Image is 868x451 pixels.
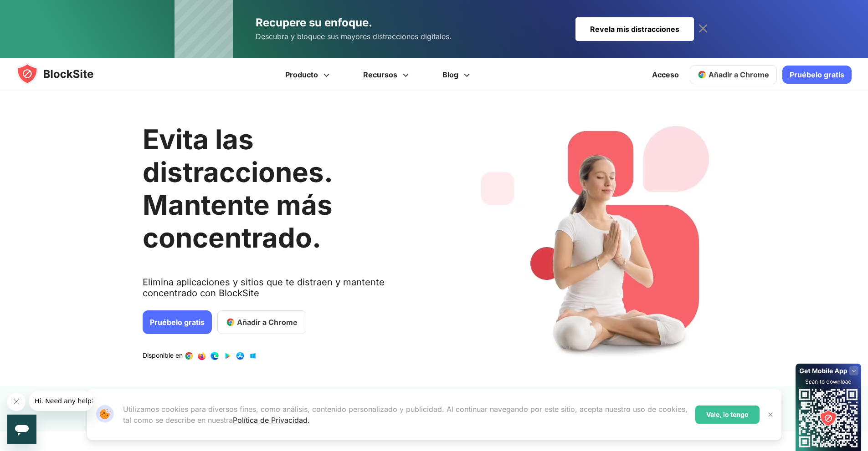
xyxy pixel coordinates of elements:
[765,409,776,421] button: Cerca
[150,318,205,327] font: Pruébelo gratis
[217,310,306,334] a: Añadir a Chrome
[442,70,458,79] font: Blog
[7,393,26,411] iframe: Mensaje de cierre
[270,58,348,91] a: Producto
[123,405,688,425] font: Utilizamos cookies para diversos fines, como análisis, contenido personalizado y publicidad. Al c...
[143,310,212,334] a: Pruébelo gratis
[590,25,679,34] font: Revela mis distracciones
[647,64,684,86] a: Acceso
[143,123,333,254] font: Evita las distracciones. Mantente más concentrado.
[709,70,769,79] font: Añadir a Chrome
[256,16,372,29] font: Recupere su enfoque.
[7,415,36,444] iframe: Botón para iniciar la ventana de mensajería
[706,410,749,418] font: Vale, lo tengo
[427,58,488,91] a: Blog
[782,66,852,84] a: Pruébelo gratis
[233,416,310,425] a: Política de Privacidad.
[790,70,844,79] font: Pruébelo gratis
[5,6,66,14] span: Hi. Need any help?
[698,70,707,79] img: chrome-icon.svg
[652,70,679,79] font: Acceso
[143,351,183,359] font: Disponible en
[690,65,777,84] a: Añadir a Chrome
[16,63,111,85] img: blocksite-icon.5d769676.svg
[285,70,318,79] font: Producto
[348,58,427,91] a: Recursos
[237,318,298,327] font: Añadir a Chrome
[363,70,397,79] font: Recursos
[256,32,452,41] font: Descubra y bloquee sus mayores distracciones digitales.
[143,277,385,299] font: Elimina aplicaciones y sitios que te distraen y mantente concentrado con BlockSite
[29,391,93,411] iframe: Mensaje de la compañía
[767,411,774,418] img: Cerca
